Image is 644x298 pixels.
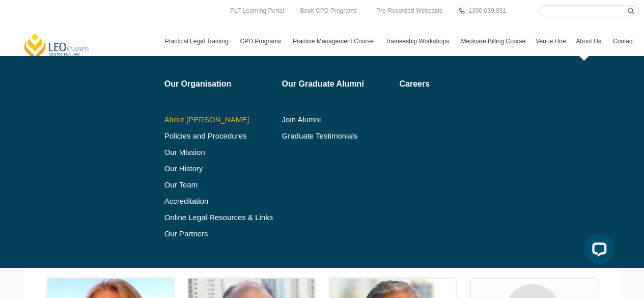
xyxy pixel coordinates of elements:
a: Graduate Testimonials [282,132,392,140]
a: Contact [608,26,639,56]
a: Join Alumni [282,116,392,124]
a: Medicare Billing Course [456,26,530,56]
a: Book CPD Programs [297,5,359,16]
a: Our Partners [164,230,275,238]
a: Practical Legal Training [160,26,235,56]
a: Practice Management Course [288,26,380,56]
span: 1300 039 031 [468,7,506,14]
iframe: LiveChat chat widget [576,230,619,273]
a: Venue Hire [530,26,571,56]
a: Online Legal Resources & Links [164,213,275,222]
a: Policies and Procedures [164,132,275,140]
a: Pre-Recorded Webcasts [374,5,445,16]
a: Our Mission [164,148,249,156]
a: CPD Programs [235,26,288,56]
a: Careers [399,80,491,88]
a: Our Organisation [164,80,275,88]
a: About Us [571,26,607,56]
a: [PERSON_NAME] Centre for Law [23,32,91,61]
a: Our History [164,165,275,173]
a: Our Graduate Alumni [282,80,392,88]
a: Our Team [164,181,275,189]
a: PLT Learning Portal [228,5,287,16]
a: About [PERSON_NAME] [164,116,275,124]
a: Traineeship Workshops [380,26,456,56]
a: Accreditation [164,197,275,205]
a: 1300 039 031 [466,5,508,16]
